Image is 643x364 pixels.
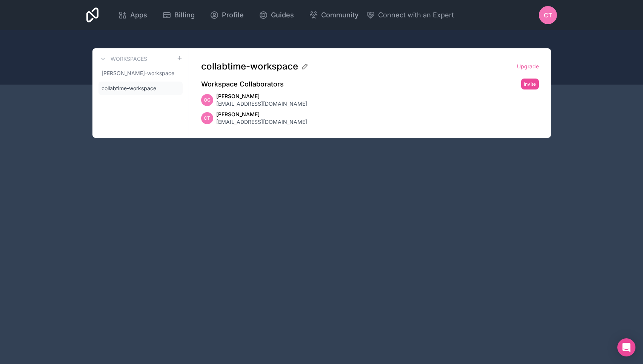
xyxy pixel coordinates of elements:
a: Workspaces [98,54,147,63]
span: [PERSON_NAME] [216,93,307,100]
span: Connect with an Expert [378,10,454,20]
span: collabtime-workspace [102,85,156,92]
span: CT [204,115,210,121]
h3: Workspaces [111,55,147,63]
span: [EMAIL_ADDRESS][DOMAIN_NAME] [216,100,307,108]
a: Community [303,7,365,23]
h2: Workspace Collaborators [201,79,284,89]
span: Profile [222,10,244,20]
a: Profile [204,7,250,23]
span: [EMAIL_ADDRESS][DOMAIN_NAME] [216,118,307,126]
a: Billing [156,7,201,23]
span: [PERSON_NAME]-workspace [102,69,174,77]
span: Guides [271,10,294,20]
span: collabtime-workspace [201,60,298,72]
a: Guides [253,7,300,23]
a: Apps [112,7,153,23]
button: Connect with an Expert [366,10,454,20]
span: Billing [174,10,195,20]
button: Invite [521,79,539,89]
a: Upgrade [517,63,539,70]
span: [PERSON_NAME] [216,111,307,118]
span: OG [204,97,211,103]
span: Community [321,10,358,20]
span: Apps [130,10,147,20]
span: CT [544,11,552,20]
a: collabtime-workspace [98,82,183,95]
div: Open Intercom Messenger [617,338,635,356]
a: [PERSON_NAME]-workspace [98,66,183,80]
